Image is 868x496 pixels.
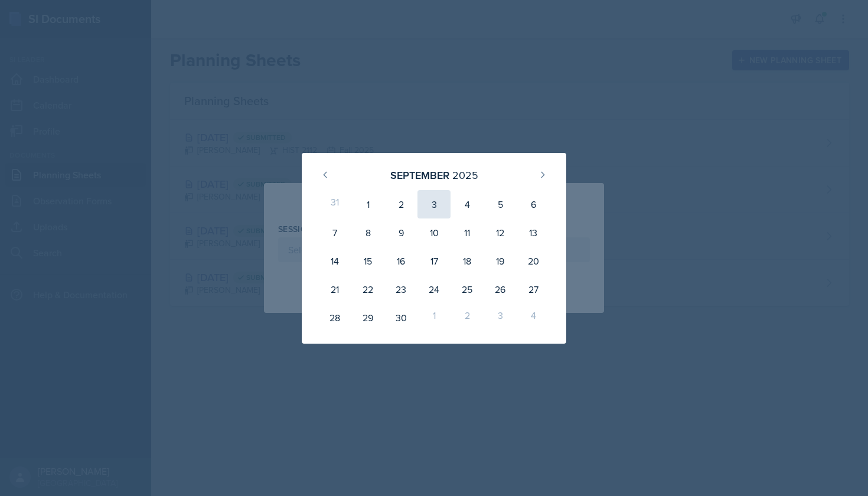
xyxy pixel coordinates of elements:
[318,275,351,304] div: 21
[318,247,351,275] div: 14
[417,190,451,218] div: 3
[451,247,484,275] div: 18
[484,247,517,275] div: 19
[451,304,484,332] div: 2
[417,218,451,247] div: 10
[451,275,484,304] div: 25
[517,247,550,275] div: 20
[351,247,384,275] div: 15
[351,190,384,218] div: 1
[517,190,550,218] div: 6
[517,304,550,332] div: 4
[384,275,417,304] div: 23
[484,275,517,304] div: 26
[451,190,484,218] div: 4
[484,190,517,218] div: 5
[318,218,351,247] div: 7
[384,304,417,332] div: 30
[517,218,550,247] div: 13
[318,190,351,218] div: 31
[384,190,417,218] div: 2
[384,218,417,247] div: 9
[351,275,384,304] div: 22
[517,275,550,304] div: 27
[484,304,517,332] div: 3
[451,218,484,247] div: 11
[384,247,417,275] div: 16
[417,304,451,332] div: 1
[351,304,384,332] div: 29
[452,167,478,183] div: 2025
[417,247,451,275] div: 17
[318,304,351,332] div: 28
[390,167,449,183] div: September
[484,218,517,247] div: 12
[417,275,451,304] div: 24
[351,218,384,247] div: 8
